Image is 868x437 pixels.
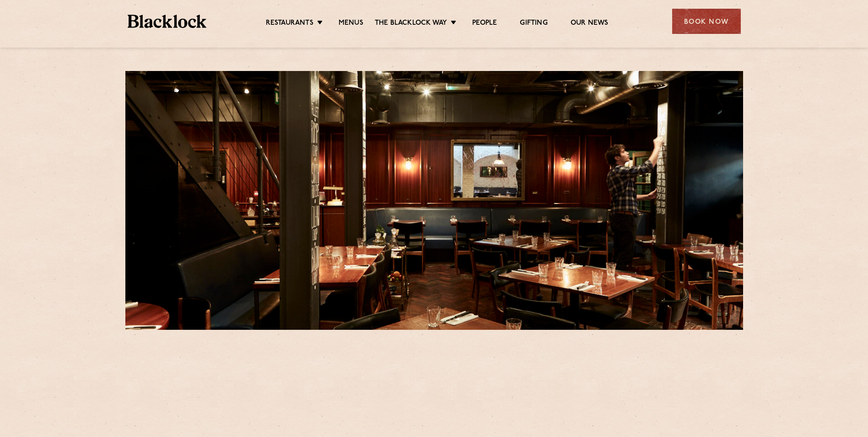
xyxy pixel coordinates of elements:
[339,19,363,29] a: Menus
[375,19,447,29] a: The Blacklock Way
[571,19,609,29] a: Our News
[472,19,497,29] a: People
[672,9,741,34] div: Book Now
[266,19,313,29] a: Restaurants
[128,15,207,28] img: BL_Textured_Logo-footer-cropped.svg
[520,19,547,29] a: Gifting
